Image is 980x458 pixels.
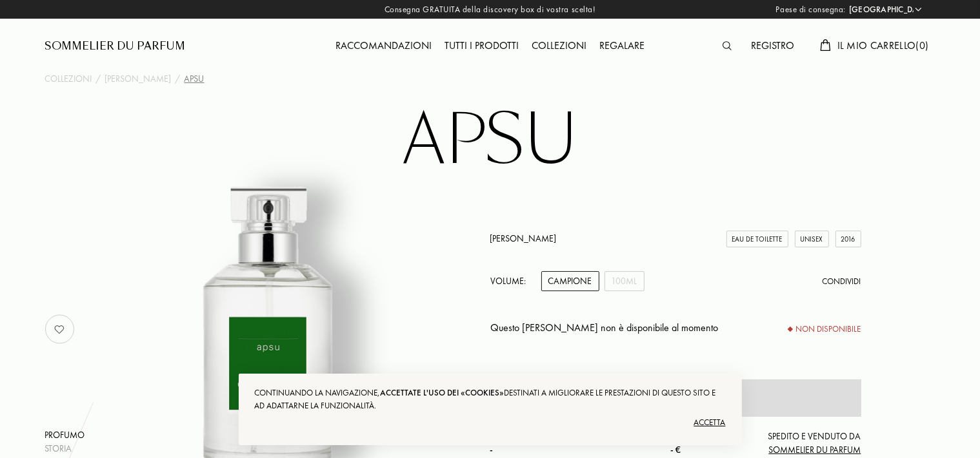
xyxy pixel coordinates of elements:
[96,72,101,86] div: /
[745,38,801,55] div: Registro
[593,38,651,55] div: Regalare
[255,386,726,412] div: Continuando la navigazione, destinati a migliorare le prestazioni di questo sito e ad adattarne l...
[185,72,205,86] div: APSU
[490,271,534,291] div: Volume:
[45,442,111,455] div: Storia
[525,39,593,52] a: Collezioni
[175,72,181,86] div: /
[670,444,681,455] span: - €
[737,430,861,457] div: Spedito e venduto da
[490,233,557,244] a: [PERSON_NAME]
[795,231,829,248] div: Unisex
[45,39,186,54] a: Sommelier du Parfum
[255,412,726,433] div: Accetta
[491,320,719,336] div: Questo [PERSON_NAME] non è disponibile al momento
[381,387,505,398] span: accettate l'uso dei «cookies»
[820,39,830,51] img: cart.svg
[723,41,732,50] img: search_icn.svg
[788,323,861,336] div: Non disponibile
[105,72,172,86] a: [PERSON_NAME]
[438,38,525,55] div: Tutti i prodotti
[823,275,861,288] div: Condividi
[168,106,813,177] h1: APSU
[525,38,593,55] div: Collezioni
[46,316,72,342] img: no_like_p.png
[768,444,861,455] span: Sommelier du Parfum
[438,39,525,52] a: Tutti i prodotti
[835,231,861,248] div: 2016
[45,428,111,442] div: Profumo
[837,39,929,52] span: Il mio carrello ( 0 )
[329,39,438,52] a: Raccomandazioni
[776,3,846,16] span: Paese di consegna:
[593,39,651,52] a: Regalare
[490,444,494,455] span: -
[45,72,92,86] a: Collezioni
[745,39,801,52] a: Registro
[605,271,645,291] div: 100mL
[726,231,788,248] div: Eau de Toilette
[541,271,599,291] div: Campione
[329,38,438,55] div: Raccomandazioni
